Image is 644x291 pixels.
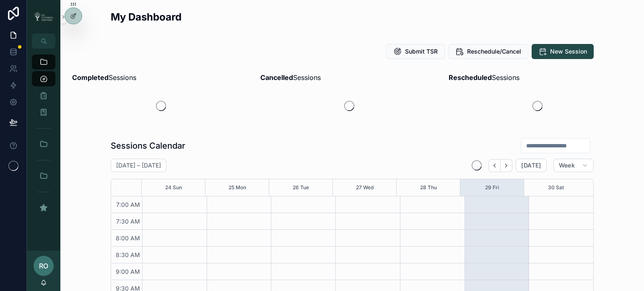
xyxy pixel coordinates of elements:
[467,47,521,56] span: Reschedule/Cancel
[39,261,48,271] span: RO
[386,44,445,59] button: Submit TSR
[548,179,564,196] button: 30 Sat
[405,47,438,56] span: Submit TSR
[420,179,437,196] button: 28 Thu
[501,159,512,172] button: Next
[116,161,161,170] h2: [DATE] – [DATE]
[72,72,136,82] span: Sessions
[553,159,594,172] button: Week
[165,179,182,196] button: 24 Sun
[485,179,499,196] button: 29 Fri
[72,73,109,82] strong: Completed
[449,72,519,82] span: Sessions
[559,162,575,169] span: Week
[488,159,501,172] button: Back
[260,73,293,82] strong: Cancelled
[111,140,185,152] h1: Sessions Calendar
[260,72,321,82] span: Sessions
[114,201,142,208] span: 7:00 AM
[114,234,142,242] span: 8:00 AM
[293,179,309,196] button: 26 Tue
[532,44,594,59] button: New Session
[356,179,374,196] button: 27 Wed
[114,268,142,275] span: 9:00 AM
[516,159,546,172] button: [DATE]
[114,251,142,258] span: 8:30 AM
[448,44,528,59] button: Reschedule/Cancel
[550,47,587,56] span: New Session
[32,11,55,22] img: App logo
[229,179,246,196] button: 25 Mon
[521,162,541,169] span: [DATE]
[114,218,142,225] span: 7:30 AM
[27,49,60,226] div: scrollable content
[449,73,492,82] strong: Rescheduled
[111,10,182,24] h2: My Dashboard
